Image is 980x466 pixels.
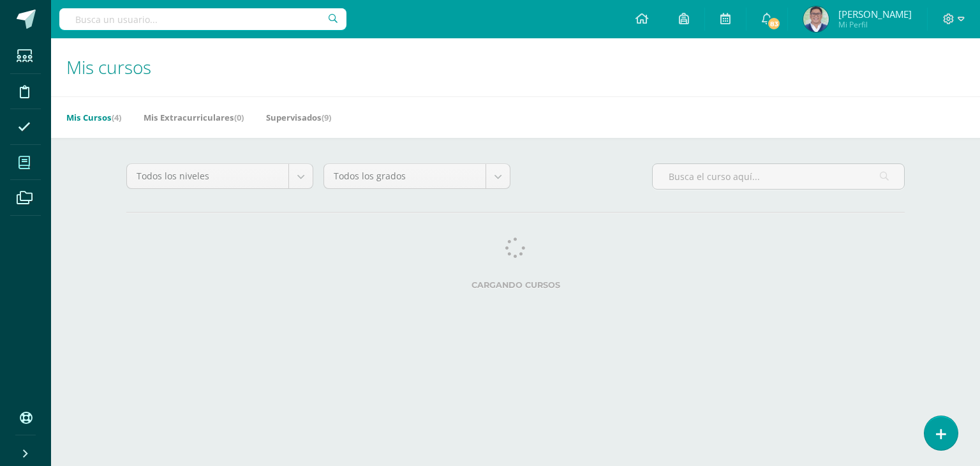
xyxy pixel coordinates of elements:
a: Supervisados(9) [266,107,331,128]
a: Todos los grados [324,164,510,188]
img: 2ab4296ce25518738161d0eb613a9661.png [803,6,829,32]
span: (9) [322,112,331,123]
input: Busca el curso aquí... [653,164,904,189]
span: (4) [112,112,121,123]
a: Todos los niveles [127,164,313,188]
span: Todos los niveles [137,164,279,188]
input: Busca un usuario... [59,8,346,30]
span: Mis cursos [66,55,151,79]
a: Mis Extracurriculares(0) [144,107,244,128]
span: (0) [234,112,244,123]
span: Mi Perfil [838,19,912,30]
span: 83 [767,17,781,31]
label: Cargando cursos [126,280,905,290]
a: Mis Cursos(4) [66,107,121,128]
span: Todos los grados [334,164,476,188]
span: [PERSON_NAME] [838,8,912,20]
